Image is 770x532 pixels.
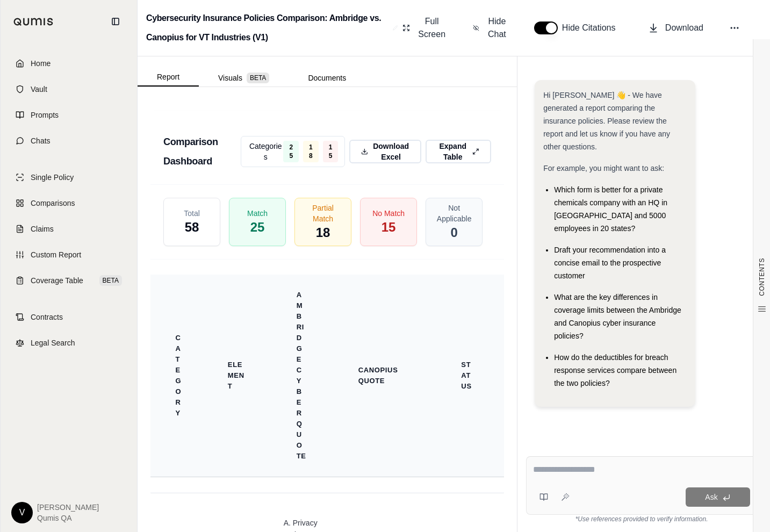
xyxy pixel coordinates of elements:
[185,219,199,236] span: 58
[99,275,122,286] span: BETA
[138,68,199,87] button: Report
[163,326,195,425] th: Category
[31,58,51,69] span: Home
[7,52,131,75] a: Home
[107,13,124,30] button: Collapse sidebar
[450,224,457,241] span: 0
[435,203,473,224] span: Not Applicable
[37,502,99,513] span: [PERSON_NAME]
[346,358,423,393] th: Canopius Quote
[31,337,75,348] span: Legal Search
[7,103,131,127] a: Prompts
[554,185,667,233] span: Which form is better for a private chemicals company with an HQ in [GEOGRAPHIC_DATA] and 5000 emp...
[215,353,258,398] th: Element
[303,141,319,162] span: 18
[7,331,131,355] a: Legal Search
[7,217,131,241] a: Claims
[665,21,703,34] span: Download
[199,69,289,87] button: Visuals
[372,141,409,162] span: Download Excel
[31,198,75,209] span: Comparisons
[554,293,681,340] span: What are the key differences in coverage limits between the Ambridge and Canopius cyber insurance...
[554,353,677,387] span: How do the deductibles for breach response services compare between the two policies?
[247,73,269,83] span: BETA
[184,208,200,219] span: Total
[7,269,131,292] a: Coverage TableBETA
[382,219,396,236] span: 15
[250,219,265,236] span: 25
[7,191,131,215] a: Comparisons
[11,502,33,523] div: V
[526,515,757,523] div: *Use references provided to verify information.
[284,283,320,468] th: Ambridge Cyber Quote
[758,258,766,296] span: CONTENTS
[325,78,327,87] span: .
[241,136,345,167] button: Categories251815
[31,312,63,322] span: Contracts
[247,208,268,219] span: Match
[686,487,750,507] button: Ask
[146,9,388,47] h2: Cybersecurity Insurance Policies Comparison: Ambridge vs. Canopius for VT Industries (V1)
[289,69,365,87] button: Documents
[448,353,487,398] th: Status
[31,172,74,183] span: Single Policy
[426,140,491,163] button: Expand Table
[31,110,59,120] span: Prompts
[316,224,330,241] span: 18
[31,275,83,286] span: Coverage Table
[7,77,131,101] a: Vault
[562,21,622,34] span: Hide Citations
[304,203,342,224] span: Partial Match
[469,11,513,45] button: Hide Chat
[13,18,54,26] img: Qumis Logo
[437,141,468,162] span: Expand Table
[543,91,670,151] span: Hi [PERSON_NAME] 👋 - We have generated a report comparing the insurance policies. Please review t...
[398,11,451,45] button: Full Screen
[7,305,131,329] a: Contracts
[31,135,51,146] span: Chats
[163,132,241,171] h3: Comparison Dashboard
[644,17,708,39] button: Download
[705,493,717,501] span: Ask
[31,224,54,234] span: Claims
[7,129,131,153] a: Chats
[554,246,666,280] span: Draft your recommendation into a concise email to the prospective customer
[323,141,339,162] span: 15
[349,140,421,163] button: Download Excel
[31,84,47,95] span: Vault
[372,208,405,219] span: No Match
[7,243,131,267] a: Custom Report
[248,141,283,162] span: Categories
[161,66,492,87] span: . However, this Policy shall act as primary insurance in respect of the following Insuring Clause...
[283,141,299,162] span: 25
[486,15,508,41] span: Hide Chat
[31,249,81,260] span: Custom Report
[37,513,99,523] span: Qumis QA
[543,164,664,172] span: For example, you might want to ask:
[416,15,447,41] span: Full Screen
[7,166,131,189] a: Single Policy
